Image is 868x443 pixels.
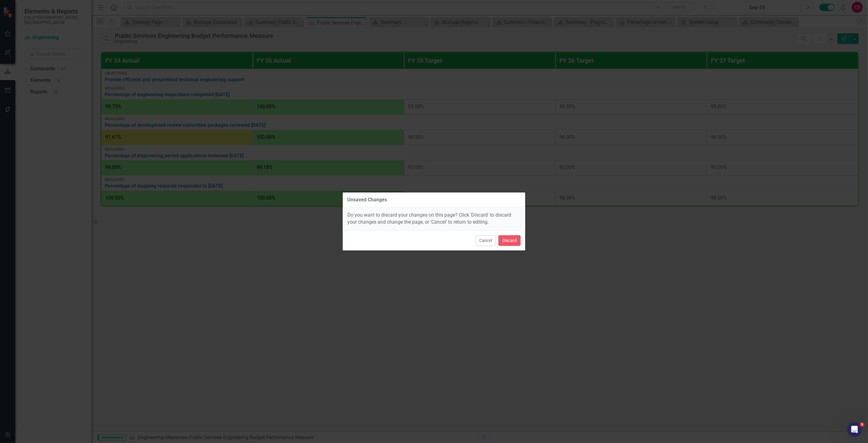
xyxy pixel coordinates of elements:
[860,422,865,427] span: 5
[343,207,525,230] div: Do you want to discard your changes on this page? Click 'Discard' to discard your changes and cha...
[475,235,496,246] button: Cancel
[498,235,521,246] button: Discard
[347,197,387,203] div: Unsaved Changes
[847,422,862,437] iframe: Intercom live chat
